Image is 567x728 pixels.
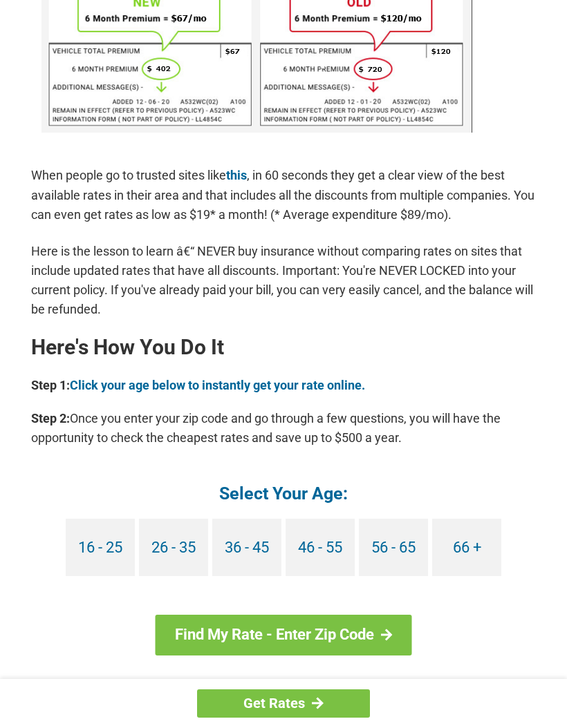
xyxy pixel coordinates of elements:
p: Here is the lesson to learn â€“ NEVER buy insurance without comparing rates on sites that include... [31,242,536,319]
h2: Here's How You Do It [31,336,536,358]
b: Step 2: [31,411,70,425]
a: Find My Rate - Enter Zip Code [156,615,412,655]
a: this [226,168,247,182]
b: Step 1: [31,378,70,392]
a: 16 - 25 [66,519,135,576]
a: 66 + [432,519,501,576]
a: 56 - 65 [359,519,428,576]
p: When people go to trusted sites like , in 60 seconds they get a clear view of the best available ... [31,166,536,224]
a: Click your age below to instantly get your rate online. [70,378,365,392]
h4: Select Your Age: [31,482,536,505]
p: Once you enter your zip code and go through a few questions, you will have the opportunity to che... [31,409,536,448]
a: 46 - 55 [286,519,355,576]
a: 26 - 35 [139,519,208,576]
a: 36 - 45 [212,519,281,576]
a: Get Rates [197,689,370,718]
